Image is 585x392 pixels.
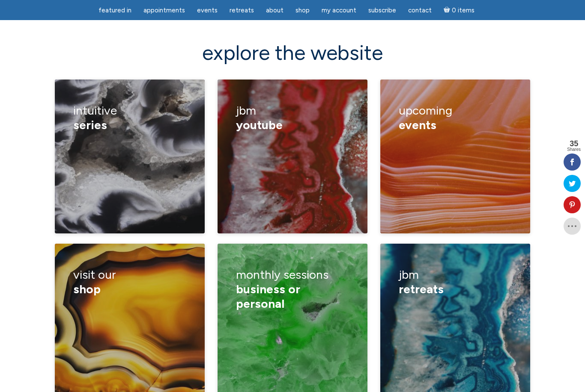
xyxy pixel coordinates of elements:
[73,282,101,296] span: shop
[224,2,259,19] a: Retreats
[138,2,190,19] a: Appointments
[143,6,185,14] span: Appointments
[444,6,452,14] i: Cart
[55,41,530,64] h2: explore the website
[73,118,107,132] span: series
[567,147,581,152] span: Shares
[399,118,436,132] span: events
[322,6,356,14] span: My Account
[236,97,349,138] h3: JBM
[98,6,131,14] span: featured in
[567,140,581,147] span: 35
[230,6,254,14] span: Retreats
[290,2,315,19] a: Shop
[93,2,137,19] a: featured in
[197,6,218,14] span: Events
[236,262,349,317] h3: monthly sessions
[73,262,187,302] h3: visit our
[266,6,284,14] span: About
[316,2,361,19] a: My Account
[368,6,396,14] span: Subscribe
[399,97,512,138] h3: upcoming
[236,282,300,311] span: business or personal
[192,2,223,19] a: Events
[236,118,283,132] span: YouTube
[399,282,444,296] span: retreats
[408,6,432,14] span: Contact
[403,2,437,19] a: Contact
[261,2,289,19] a: About
[73,97,187,138] h3: Intuitive
[295,6,310,14] span: Shop
[399,262,512,302] h3: JBM
[363,2,401,19] a: Subscribe
[452,7,475,14] span: 0 items
[439,1,480,19] a: Cart0 items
